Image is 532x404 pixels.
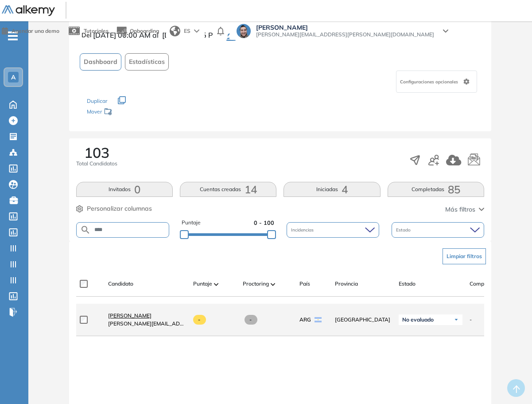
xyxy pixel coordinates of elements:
[470,280,500,288] span: Completado
[76,160,117,168] span: Total Candidatos
[402,316,434,323] span: No evaluado
[299,280,310,288] span: País
[125,53,169,71] button: Estadísticas
[396,227,412,233] span: Estado
[245,315,257,325] span: -
[254,219,274,227] span: 0 - 100
[66,20,109,43] a: Tutoriales
[87,98,107,104] span: Duplicar
[2,25,59,35] a: Agendar una demo
[116,22,159,41] button: Onboarding
[80,224,91,235] img: SEARCH_ALT
[193,315,206,325] span: -
[194,29,199,33] img: arrow
[315,317,322,322] img: ARG
[108,312,151,319] span: [PERSON_NAME]
[445,205,475,214] span: Más filtros
[108,280,133,288] span: Candidato
[470,316,472,324] span: -
[400,78,460,85] span: Configuraciones opcionales
[11,74,16,81] span: A
[87,204,152,213] span: Personalizar columnas
[193,280,212,288] span: Puntaje
[396,71,477,93] div: Configuraciones opcionales
[108,312,186,320] a: [PERSON_NAME]
[392,222,484,238] div: Estado
[335,280,358,288] span: Provincia
[84,145,109,160] span: 103
[108,320,186,328] span: [PERSON_NAME][EMAIL_ADDRESS][PERSON_NAME][DOMAIN_NAME]
[76,182,173,197] button: Invitados0
[84,27,109,34] span: Tutoriales
[243,280,269,288] span: Proctoring
[180,182,276,197] button: Cuentas creadas14
[76,204,152,213] button: Personalizar columnas
[399,280,416,288] span: Estado
[214,283,218,286] img: [missing "en.ARROW_ALT" translation]
[80,53,121,71] button: Dashboard
[182,219,201,227] span: Puntaje
[454,317,459,322] img: Ícono de flecha
[299,316,311,324] span: ARG
[170,26,180,36] img: world
[287,222,379,238] div: Incidencias
[184,27,190,35] span: ES
[256,24,434,31] span: [PERSON_NAME]
[129,57,165,67] span: Estadísticas
[2,5,55,16] img: Logo
[12,27,59,34] span: Agendar una demo
[283,182,380,197] button: Iniciadas4
[388,182,484,197] button: Completadas85
[130,27,159,34] span: Onboarding
[443,248,486,264] button: Limpiar filtros
[445,205,484,214] button: Más filtros
[84,57,117,67] span: Dashboard
[256,31,434,38] span: [PERSON_NAME][EMAIL_ADDRESS][PERSON_NAME][DOMAIN_NAME]
[291,227,315,233] span: Incidencias
[335,316,392,324] span: [GEOGRAPHIC_DATA]
[271,283,275,286] img: [missing "en.ARROW_ALT" translation]
[87,104,175,121] div: Mover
